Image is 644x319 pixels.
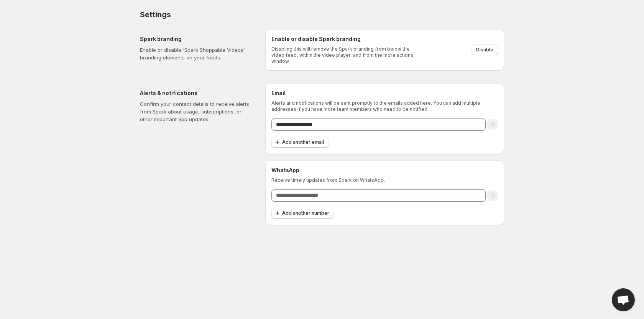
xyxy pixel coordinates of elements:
span: Settings [140,10,171,19]
button: Disable [472,44,498,55]
p: Confirm your contact details to receive alerts from Spark about usage, subscriptions, or other im... [140,100,253,123]
button: Add another number [271,208,334,219]
span: Add another email [282,139,324,145]
span: Add another number [282,210,329,216]
span: Disable [476,47,493,53]
h6: WhatsApp [271,166,498,174]
p: Receive timely updates from Spark on WhatsApp. [271,177,498,183]
p: Enable or disable ‘Spark Shoppable Videos’ branding elements on your feeds. [140,46,253,61]
a: Open chat [612,288,635,311]
p: Alerts and notifications will be sent promptly to the emails added here. You can add multiple add... [271,100,498,112]
h6: Enable or disable Spark branding [271,35,418,43]
h6: Email [271,89,498,97]
button: Add another email [271,137,329,148]
h5: Spark branding [140,35,253,43]
p: Disabling this will remove the Spark branding from below the video feed, within the video player,... [271,46,418,64]
h5: Alerts & notifications [140,89,253,97]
